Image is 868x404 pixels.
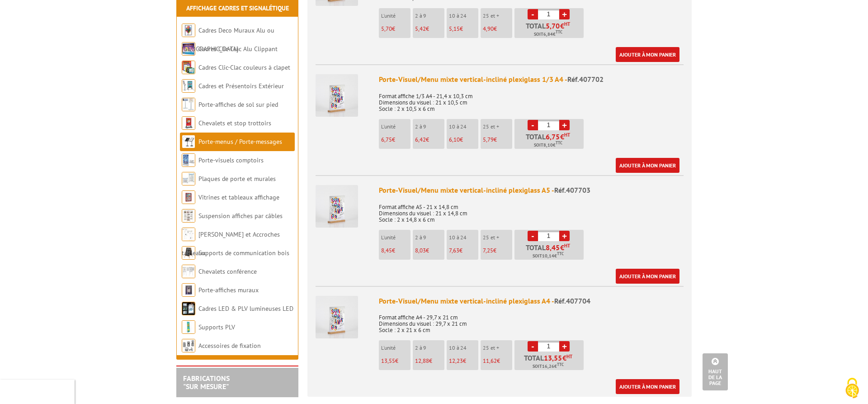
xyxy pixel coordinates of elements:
[379,74,684,85] div: Porte-Visuel/Menu mixte vertical-incliné plexiglass 1/3 A4 -
[542,363,554,370] span: 16,26
[533,252,564,260] span: Soit €
[560,133,564,140] span: €
[483,26,512,32] p: €
[483,357,497,365] span: 11,62
[381,234,410,241] p: L'unité
[186,4,289,12] a: Affichage Cadres et Signalétique
[415,26,444,32] p: €
[182,190,195,204] img: Vitrines et tableaux affichage
[566,353,572,360] sup: HT
[415,358,444,364] p: €
[198,100,278,109] a: Porte-affiches de sol sur pied
[449,13,478,19] p: 10 à 24
[449,247,459,254] span: 7,63
[316,74,358,117] img: Porte-Visuel/Menu mixte vertical-incliné plexiglass 1/3 A4
[182,283,195,297] img: Porte-affiches muraux
[198,323,235,331] a: Supports PLV
[546,244,560,251] span: 8,45
[379,185,684,195] div: Porte-Visuel/Menu mixte vertical-incliné plexiglass A5 -
[483,234,512,241] p: 25 et +
[616,269,679,284] a: Ajouter à mon panier
[449,358,478,364] p: €
[381,345,410,351] p: L'unité
[560,22,564,29] span: €
[483,136,494,143] span: 5,79
[415,25,426,33] span: 5,42
[483,345,512,351] p: 25 et +
[198,286,259,294] a: Porte-affiches muraux
[198,82,284,90] a: Cadres et Présentoirs Extérieur
[559,231,570,241] a: +
[483,25,494,33] span: 4,90
[449,345,478,351] p: 10 à 24
[182,116,195,130] img: Chevalets et stop trottoirs
[517,22,584,38] p: Total
[379,308,684,333] p: Format affiche A4 - 29,7 x 21 cm Dimensions du visuel : 29,7 x 21 cm Socle : 2 x 21 x 6 cm
[381,13,410,19] p: L'unité
[567,75,604,84] span: Réf.407702
[198,267,257,276] a: Chevalets conférence
[528,231,538,241] a: -
[554,296,590,305] span: Réf.407704
[841,377,863,399] img: Cookies (fenêtre modale)
[415,345,444,351] p: 2 à 9
[316,185,358,228] img: Porte-Visuel/Menu mixte vertical-incliné plexiglass A5
[449,26,478,32] p: €
[182,24,195,37] img: Cadres Deco Muraux Alu ou Bois
[546,22,560,29] span: 5,70
[449,25,460,33] span: 5,15
[544,354,562,361] span: 13,55
[182,320,195,334] img: Supports PLV
[517,354,584,370] p: Total
[517,244,584,260] p: Total
[198,119,271,127] a: Chevalets et stop trottoirs
[415,357,429,365] span: 12,88
[379,198,684,223] p: Format affiche A5 - 21 x 14,8 cm Dimensions du visuel : 21 x 14,8 cm Socle : 2 x 14,8 x 6 cm
[517,133,584,149] p: Total
[198,138,282,146] a: Porte-menus / Porte-messages
[381,137,410,143] p: €
[543,31,553,38] span: 6,84
[381,26,410,32] p: €
[379,296,684,306] div: Porte-Visuel/Menu mixte vertical-incliné plexiglass A4 -
[415,247,444,254] p: €
[546,133,560,140] span: 6,75
[559,341,570,352] a: +
[198,175,276,183] a: Plaques de porte et murales
[557,251,564,256] sup: TTC
[182,153,195,167] img: Porte-visuels comptoirs
[381,357,395,365] span: 13,55
[182,209,195,223] img: Suspension affiches par câbles
[483,247,512,254] p: €
[381,247,392,254] span: 8,45
[542,252,554,260] span: 10,14
[483,137,512,143] p: €
[449,136,460,143] span: 6,10
[556,140,562,145] sup: TTC
[182,230,280,257] a: [PERSON_NAME] et Accroches tableaux
[543,142,553,149] span: 8,10
[415,136,426,143] span: 6,42
[316,296,358,338] img: Porte-Visuel/Menu mixte vertical-incliné plexiglass A4
[616,379,679,394] a: Ajouter à mon panier
[483,13,512,19] p: 25 et +
[182,339,195,352] img: Accessoires de fixation
[198,193,279,201] a: Vitrines et tableaux affichage
[562,354,566,361] span: €
[449,124,478,130] p: 10 à 24
[381,25,392,33] span: 5,70
[559,9,570,19] a: +
[182,228,195,241] img: Cimaises et Accroches tableaux
[528,120,538,130] a: -
[703,353,728,390] a: Haut de la page
[182,61,195,74] img: Cadres Clic-Clac couleurs à clapet
[560,244,564,251] span: €
[182,302,195,315] img: Cadres LED & PLV lumineuses LED
[483,358,512,364] p: €
[198,212,283,220] a: Suspension affiches par câbles
[616,47,679,62] a: Ajouter à mon panier
[449,357,463,365] span: 12,23
[564,242,570,249] sup: HT
[415,13,444,19] p: 2 à 9
[415,124,444,130] p: 2 à 9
